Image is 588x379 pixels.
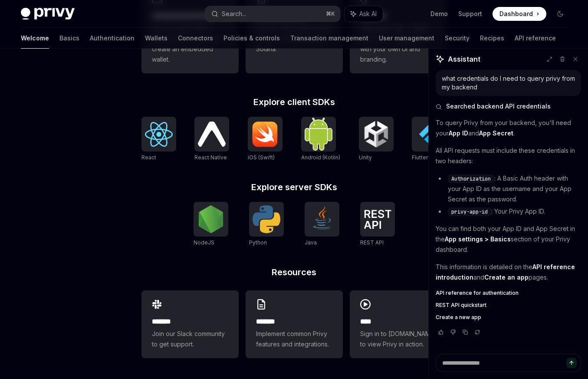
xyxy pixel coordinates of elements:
[445,28,470,49] a: Security
[359,10,377,18] span: Ask AI
[436,173,581,204] li: : A Basic Auth header with your App ID as the username and your App Secret as the password.
[359,117,394,162] a: UnityUnity
[436,263,575,281] a: API reference introduction
[141,154,156,161] span: React
[412,117,447,162] a: FlutterFlutter
[246,290,343,358] a: **** **Implement common Privy features and integrations.
[194,117,229,162] a: React NativeReact Native
[436,290,519,297] span: API reference for authentication
[305,118,332,150] img: Android (Kotlin)
[480,28,504,49] a: Recipes
[253,205,280,233] img: Python
[326,10,335,17] span: ⌘ K
[553,7,567,21] button: Toggle dark mode
[345,6,383,22] button: Ask AI
[436,314,581,321] a: Create a new app
[436,145,581,166] p: All API requests must include these credentials in two headers:
[412,154,428,161] span: Flutter
[305,202,339,247] a: JavaJava
[305,239,317,246] span: Java
[223,28,280,49] a: Policies & controls
[360,202,395,247] a: REST APIREST API
[448,54,480,64] span: Assistant
[436,290,581,297] a: API reference for authentication
[499,10,533,18] span: Dashboard
[141,268,447,277] h2: Resources
[430,10,448,18] a: Demo
[445,235,511,243] strong: App settings > Basics
[360,329,437,349] span: Sign in to [DOMAIN_NAME] to view Privy in action.
[493,7,546,21] a: Dashboard
[90,28,135,49] a: Authentication
[194,202,228,247] a: NodeJSNodeJS
[152,329,228,349] span: Join our Slack community to get support.
[290,28,368,49] a: Transaction management
[178,28,213,49] a: Connectors
[145,122,173,147] img: React
[21,8,75,20] img: dark logo
[449,129,468,137] strong: App ID
[198,122,226,146] img: React Native
[436,118,581,138] p: To query Privy from your backend, you'll need your and .
[248,117,283,162] a: iOS (Swift)iOS (Swift)
[360,239,384,246] span: REST API
[21,28,49,49] a: Welcome
[566,358,577,368] button: Send message
[197,205,225,233] img: NodeJS
[141,98,447,106] h2: Explore client SDKs
[446,102,551,111] span: Searched backend API credentials
[248,154,275,161] span: iOS (Swift)
[515,28,556,49] a: API reference
[194,239,214,246] span: NodeJS
[436,224,581,255] p: You can find both your App ID and App Secret in the section of your Privy dashboard.
[379,28,434,49] a: User management
[59,28,79,49] a: Basics
[249,202,284,247] a: PythonPython
[436,206,581,217] li: : Your Privy App ID.
[222,9,246,19] div: Search...
[141,183,447,191] h2: Explore server SDKs
[301,154,340,161] span: Android (Kotlin)
[141,290,239,358] a: **** **Join our Slack community to get support.
[458,10,482,18] a: Support
[484,274,529,281] a: Create an app
[205,6,340,22] button: Search...⌘K
[308,205,336,233] img: Java
[249,239,267,246] span: Python
[256,329,332,349] span: Implement common Privy features and integrations.
[251,121,279,147] img: iOS (Swift)
[145,28,168,49] a: Wallets
[362,120,390,148] img: Unity
[436,314,481,321] span: Create a new app
[436,262,581,283] p: This information is detailed on the and pages.
[141,117,176,162] a: ReactReact
[479,129,513,137] strong: App Secret
[364,210,391,229] img: REST API
[350,290,447,358] a: ****Sign in to [DOMAIN_NAME] to view Privy in action.
[194,154,227,161] span: React Native
[415,120,443,148] img: Flutter
[359,154,372,161] span: Unity
[451,175,491,182] span: Authorization
[451,208,488,215] span: privy-app-id
[442,74,575,92] div: what credentials do I need to query privy from my backend
[301,117,340,162] a: Android (Kotlin)Android (Kotlin)
[436,102,581,111] button: Searched backend API credentials
[436,302,581,309] a: REST API quickstart
[436,302,486,309] span: REST API quickstart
